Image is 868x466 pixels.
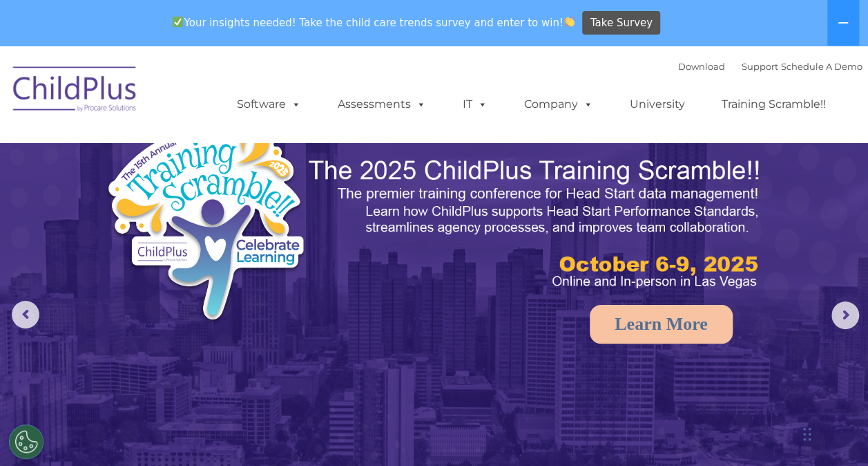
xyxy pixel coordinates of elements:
button: Cookies Settings [9,425,44,459]
a: Take Survey [582,11,660,35]
span: Phone number [192,148,251,158]
a: Download [678,61,725,72]
span: Take Survey [590,11,653,35]
font: | [678,61,862,72]
iframe: Chat Widget [799,400,868,466]
span: Last name [192,91,234,102]
img: ✅ [173,17,183,27]
a: Company [510,91,607,118]
a: Training Scramble!! [708,91,840,118]
a: Learn More [590,305,733,344]
a: University [616,91,699,118]
div: Drag [803,413,811,455]
span: Your insights needed! Take the child care trends survey and enter to win! [167,9,581,36]
img: ChildPlus by Procare Solutions [6,57,144,126]
a: Schedule A Demo [781,61,862,72]
a: Support [742,61,778,72]
a: IT [449,91,501,118]
img: 👏 [564,17,575,27]
a: Software [223,91,315,118]
a: Assessments [324,91,440,118]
